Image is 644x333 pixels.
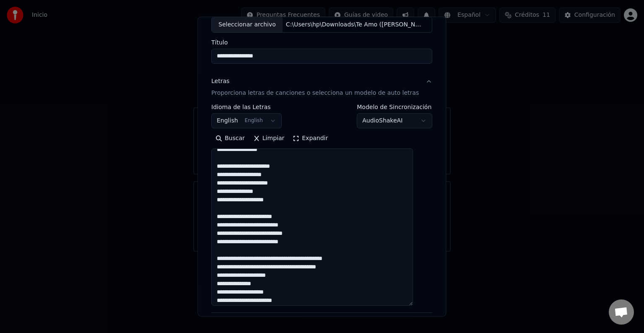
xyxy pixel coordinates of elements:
[211,104,432,312] div: LetrasProporciona letras de canciones o selecciona un modelo de auto letras
[212,17,283,32] div: Seleccionar archivo
[211,77,229,86] div: Letras
[357,104,433,110] label: Modelo de Sincronización
[211,39,432,45] label: Título
[211,104,282,110] label: Idioma de las Letras
[283,21,425,29] div: C:\Users\hp\Downloads\Te Amo ([PERSON_NAME]).mp3
[211,89,419,97] p: Proporciona letras de canciones o selecciona un modelo de auto letras
[211,70,432,104] button: LetrasProporciona letras de canciones o selecciona un modelo de auto letras
[249,132,288,145] button: Limpiar
[289,132,332,145] button: Expandir
[211,132,249,145] button: Buscar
